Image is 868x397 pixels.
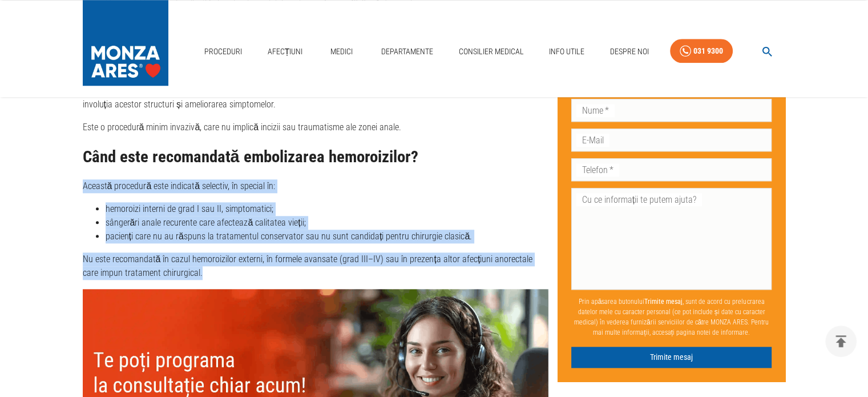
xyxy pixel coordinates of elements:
a: Proceduri [200,40,247,63]
button: delete [825,326,857,357]
li: sângerări anale recurente care afectează calitatea vieții; [106,216,548,230]
a: 031 9300 [670,39,733,63]
a: Info Utile [544,40,589,63]
a: Despre Noi [605,40,653,63]
p: Este o procedură minim invazivă, care nu implică incizii sau traumatisme ale zonei anale. [83,121,548,134]
a: Consilier Medical [454,40,528,63]
p: Această procedură este indicată selectiv, în special în: [83,179,548,193]
a: Medici [324,40,360,63]
a: Departamente [377,40,438,63]
div: 031 9300 [693,44,723,58]
p: Nu este recomandată în cazul hemoroizilor externi, în formele avansate (grad III–IV) sau în preze... [83,252,548,280]
a: Afecțiuni [263,40,308,63]
button: Trimite mesaj [571,347,772,368]
p: Prin apăsarea butonului , sunt de acord cu prelucrarea datelor mele cu caracter personal (ce pot ... [571,292,772,343]
h2: Când este recomandată embolizarea hemoroizilor? [83,148,548,166]
li: hemoroizi interni de grad I sau II, simptomatici; [106,202,548,216]
b: Trimite mesaj [644,298,683,306]
li: pacienți care nu au răspuns la tratamentul conservator sau nu sunt candidați pentru chirurgie cla... [106,230,548,243]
